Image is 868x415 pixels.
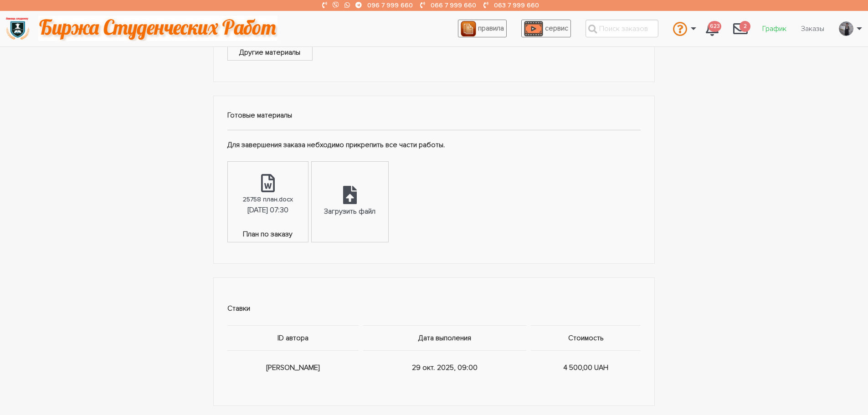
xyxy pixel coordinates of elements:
[227,350,361,384] td: [PERSON_NAME]
[740,21,750,32] span: 2
[458,20,507,37] a: правила
[228,162,308,229] a: 25758 план.docx[DATE] 07:30
[243,194,293,205] div: 25758 план.docx
[431,1,476,9] a: 066 7 999 660
[461,21,476,36] img: agreement_icon-feca34a61ba7f3d1581b08bc946b2ec1ccb426f67415f344566775c155b7f62c.png
[699,16,726,41] a: 623
[228,229,308,242] span: План по заказу
[227,139,641,151] p: Для завершения заказа небходимо прикрепить все части работы.
[494,1,539,9] a: 063 7 999 660
[227,292,641,326] td: Ставки
[529,350,641,384] td: 4 500,00 UAH
[755,20,794,37] a: График
[524,21,543,36] img: play_icon-49f7f135c9dc9a03216cfdbccbe1e3994649169d890fb554cedf0eac35a01ba8.png
[324,206,375,218] div: Загрузить файл
[545,24,568,33] span: сервис
[794,20,832,37] a: Заказы
[227,111,292,120] strong: Готовые материалы
[839,21,853,36] img: 20171208_160937.jpg
[478,24,504,33] span: правила
[38,16,277,41] img: motto-2ce64da2796df845c65ce8f9480b9c9d679903764b3ca6da4b6de107518df0fe.gif
[247,205,288,216] div: [DATE] 07:30
[361,350,529,384] td: 29 окт. 2025, 09:00
[529,325,641,350] th: Стоимость
[361,325,529,350] th: Дата выполения
[586,20,658,37] input: Поиск заказов
[726,16,755,41] a: 2
[228,47,312,60] span: Другие материалы
[227,325,361,350] th: ID автора
[708,21,721,32] span: 623
[5,16,30,41] img: logo-135dea9cf721667cc4ddb0c1795e3ba8b7f362e3d0c04e2cc90b931989920324.png
[367,1,413,9] a: 096 7 999 660
[521,20,571,37] a: сервис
